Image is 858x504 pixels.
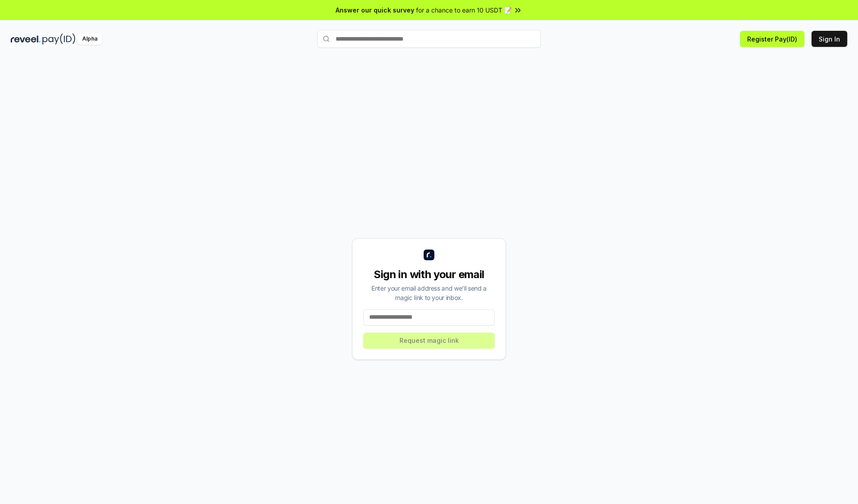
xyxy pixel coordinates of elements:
img: logo_small [424,250,434,260]
div: Sign in with your email [363,267,495,282]
div: Enter your email address and we’ll send a magic link to your inbox. [363,283,495,302]
img: reveel_dark [11,33,41,45]
button: Register Pay(ID) [740,31,804,47]
span: Answer our quick survey [336,5,414,15]
button: Sign In [812,31,847,47]
span: for a chance to earn 10 USDT 📝 [416,5,512,15]
img: pay_id [42,33,76,45]
div: Alpha [77,33,102,45]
